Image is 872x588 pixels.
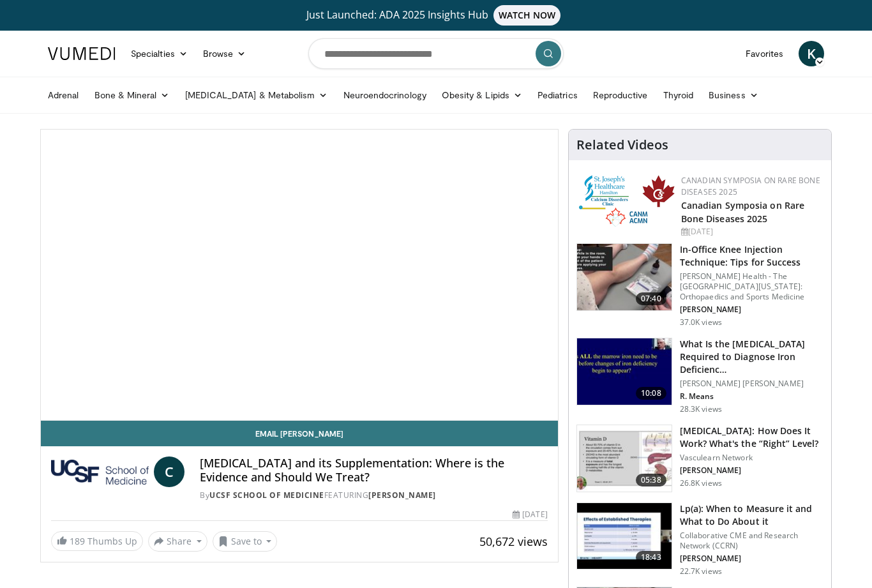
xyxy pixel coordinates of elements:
[701,82,766,108] a: Business
[636,474,666,486] span: 05:38
[636,292,666,305] span: 07:40
[680,566,722,577] p: 22.7K views
[368,490,436,501] a: [PERSON_NAME]
[530,82,585,108] a: Pediatrics
[493,5,561,26] span: WATCH NOW
[308,38,564,69] input: Search topics, interventions
[579,175,675,227] img: 59b7dea3-8883-45d6-a110-d30c6cb0f321.png.150x105_q85_autocrop_double_scale_upscale_version-0.2.png
[154,456,184,487] a: C
[680,478,722,488] p: 26.8K views
[51,531,143,551] a: 189 Thumbs Up
[636,387,666,400] span: 10:08
[799,41,824,66] a: K
[51,456,149,487] img: UCSF School of Medicine
[87,82,177,108] a: Bone & Mineral
[40,82,87,108] a: Adrenal
[680,305,823,315] p: [PERSON_NAME]
[576,502,823,577] a: 18:43 Lp(a): When to Measure it and What to Do About it Collaborative CME and Research Network (C...
[681,199,805,225] a: Canadian Symposia on Rare Bone Diseases 2025
[576,137,668,153] h4: Related Videos
[576,338,823,414] a: 10:08 What Is the [MEDICAL_DATA] Required to Diagnose Iron Deficienc… [PERSON_NAME] [PERSON_NAME]...
[656,82,702,108] a: Thyroid
[681,175,820,197] a: Canadian Symposia on Rare Bone Diseases 2025
[681,226,821,237] div: [DATE]
[576,243,823,328] a: 07:40 In-Office Knee Injection Technique: Tips for Success [PERSON_NAME] Health - The [GEOGRAPHIC...
[577,503,672,569] img: 7a20132b-96bf-405a-bedd-783937203c38.150x105_q85_crop-smart_upscale.jpg
[680,453,823,463] p: Vasculearn Network
[680,531,823,551] p: Collaborative CME and Research Network (CCRN)
[680,317,722,328] p: 37.0K views
[200,490,547,501] div: By FEATURING
[738,41,791,66] a: Favorites
[513,509,547,520] div: [DATE]
[680,271,823,302] p: [PERSON_NAME] Health - The [GEOGRAPHIC_DATA][US_STATE]: Orthopaedics and Sports Medicine
[680,554,823,564] p: [PERSON_NAME]
[41,421,558,446] a: Email [PERSON_NAME]
[680,502,823,528] h3: Lp(a): When to Measure it and What to Do About it
[213,531,278,552] button: Save to
[148,531,207,552] button: Share
[41,130,558,421] video-js: Video Player
[680,243,823,269] h3: In-Office Knee Injection Technique: Tips for Success
[680,391,823,402] p: R. Means
[50,5,822,26] a: Just Launched: ADA 2025 Insights HubWATCH NOW
[680,404,722,414] p: 28.3K views
[434,82,530,108] a: Obesity & Lipids
[195,41,254,66] a: Browse
[680,465,823,476] p: [PERSON_NAME]
[577,244,672,310] img: 9b54ede4-9724-435c-a780-8950048db540.150x105_q85_crop-smart_upscale.jpg
[48,47,116,60] img: VuMedi Logo
[680,338,823,376] h3: What Is the [MEDICAL_DATA] Required to Diagnose Iron Deficienc…
[123,41,195,66] a: Specialties
[585,82,656,108] a: Reproductive
[479,534,548,549] span: 50,672 views
[636,551,666,564] span: 18:43
[177,82,336,108] a: [MEDICAL_DATA] & Metabolism
[200,456,547,484] h4: [MEDICAL_DATA] and its Supplementation: Where is the Evidence and Should We Treat?
[577,338,672,405] img: 15adaf35-b496-4260-9f93-ea8e29d3ece7.150x105_q85_crop-smart_upscale.jpg
[336,82,434,108] a: Neuroendocrinology
[680,379,823,389] p: [PERSON_NAME] [PERSON_NAME]
[576,425,823,492] a: 05:38 [MEDICAL_DATA]: How Does It Work? What's the “Right” Level? Vasculearn Network [PERSON_NAME...
[577,425,672,492] img: 8daf03b8-df50-44bc-88e2-7c154046af55.150x105_q85_crop-smart_upscale.jpg
[680,425,823,450] h3: [MEDICAL_DATA]: How Does It Work? What's the “Right” Level?
[209,490,324,501] a: UCSF School of Medicine
[70,535,85,547] span: 189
